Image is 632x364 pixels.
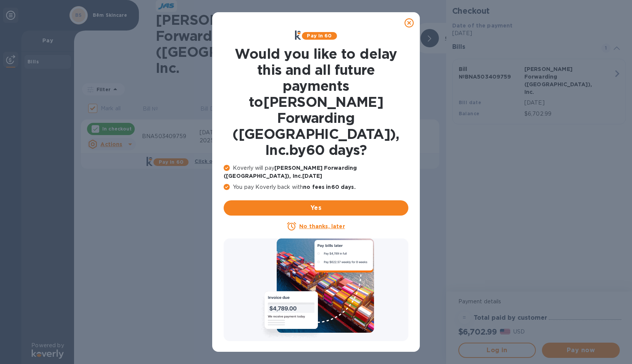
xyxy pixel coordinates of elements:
[224,183,408,191] p: You pay Koverly back with
[224,46,408,158] h1: Would you like to delay this and all future payments to [PERSON_NAME] Forwarding ([GEOGRAPHIC_DAT...
[299,223,345,229] u: No thanks, later
[303,184,355,190] b: no fees in 60 days .
[307,33,332,39] b: Pay in 60
[224,164,408,180] p: Koverly will pay
[230,203,402,213] span: Yes
[224,200,408,216] button: Yes
[224,165,357,179] b: [PERSON_NAME] Forwarding ([GEOGRAPHIC_DATA]), Inc. [DATE]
